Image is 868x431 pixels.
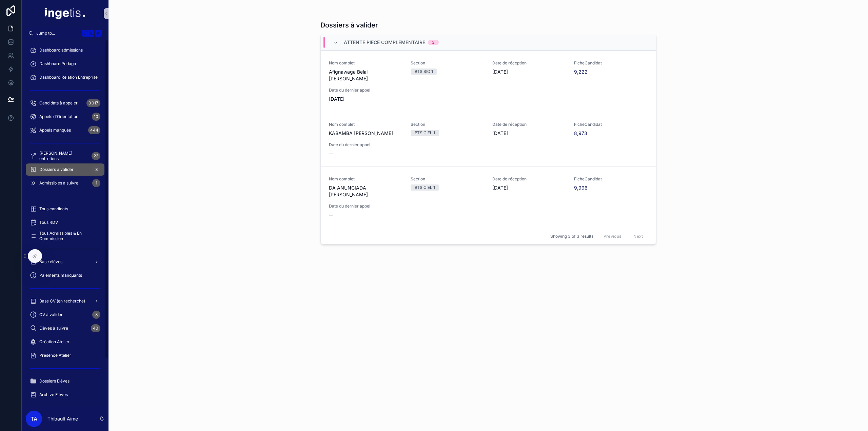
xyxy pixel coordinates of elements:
[26,58,104,70] a: Dashboard Pedago
[26,163,104,176] a: Dossiers à valider3
[329,96,402,102] span: [DATE]
[329,203,402,209] span: Date du dernier appel
[39,353,71,358] span: Présence Atelier
[26,322,104,334] a: Elèves à suivre40
[88,126,100,134] div: 444
[320,20,378,30] h1: Dossiers à valider
[26,216,104,229] a: Tous RDV
[574,130,587,137] a: 8,973
[329,184,402,198] span: DA ANUNCIADA [PERSON_NAME]
[82,30,94,37] span: Ctrl
[39,128,71,133] span: Appels manqués
[329,60,402,66] span: Nom complet
[39,151,89,161] span: [PERSON_NAME] entretiens
[39,75,98,80] span: Dashboard Relation Entreprise
[26,203,104,215] a: Tous candidats
[39,273,82,278] span: Paiements manquants
[26,256,104,268] a: Base élèves
[39,220,58,225] span: Tous RDV
[39,61,76,66] span: Dashboard Pedago
[91,324,100,332] div: 40
[39,298,85,304] span: Base CV (en recherche)
[39,206,68,212] span: Tous candidats
[492,68,566,75] span: [DATE]
[22,39,108,407] div: scrollable content
[574,60,648,66] span: FicheCandidat
[344,39,425,46] span: Attente piece complementaire
[329,176,402,182] span: Nom complet
[39,167,74,172] span: Dossiers à valider
[492,176,566,182] span: Date de réception
[321,51,656,112] a: Nom completAfignawaga Belal [PERSON_NAME]SectionBTS SIO 1Date de réception[DATE]FicheCandidat9,22...
[415,68,433,75] div: BTS SIO 1
[411,176,484,182] span: Section
[329,68,402,82] span: Afignawaga Belal [PERSON_NAME]
[26,349,104,361] a: Présence Atelier
[39,312,63,317] span: CV à valider
[26,375,104,387] a: Dossiers Elèves
[92,113,100,121] div: 10
[492,122,566,127] span: Date de réception
[26,97,104,109] a: Candidats à appeler3 017
[26,27,104,39] button: Jump to...CtrlK
[329,87,402,93] span: Date du dernier appel
[329,150,333,157] span: --
[39,378,70,384] span: Dossiers Elèves
[26,111,104,123] a: Appels d'Orientation10
[26,150,104,162] a: [PERSON_NAME] entretiens23
[31,415,37,423] span: TA
[26,71,104,83] a: Dashboard Relation Entreprise
[39,114,78,119] span: Appels d'Orientation
[321,112,656,166] a: Nom completKABAMBA [PERSON_NAME]SectionBTS CIEL 1Date de réception[DATE]FicheCandidat8,973Date du...
[39,231,98,241] span: Tous Admissibles & En Commission
[92,179,100,187] div: 1
[92,152,100,160] div: 23
[86,99,100,107] div: 3 017
[36,31,79,36] span: Jump to...
[550,234,593,239] span: Showing 3 of 3 results
[45,8,85,19] img: App logo
[39,339,70,345] span: Création Atelier
[574,176,648,182] span: FicheCandidat
[492,60,566,66] span: Date de réception
[26,177,104,189] a: Admissibles à suivre1
[92,165,100,174] div: 3
[26,230,104,242] a: Tous Admissibles & En Commission
[415,184,435,191] div: BTS CIEL 1
[411,122,484,127] span: Section
[92,311,100,319] div: 8
[26,295,104,307] a: Base CV (en recherche)
[39,259,62,265] span: Base élèves
[47,415,78,422] p: Thibault Aime
[492,130,566,137] span: [DATE]
[574,68,588,75] a: 9,222
[26,269,104,281] a: Paiements manquants
[329,122,402,127] span: Nom complet
[39,100,78,106] span: Candidats à appeler
[26,309,104,321] a: CV à valider8
[329,142,402,148] span: Date du dernier appel
[411,60,484,66] span: Section
[321,166,656,228] a: Nom completDA ANUNCIADA [PERSON_NAME]SectionBTS CIEL 1Date de réception[DATE]FicheCandidat9,996Da...
[574,122,648,127] span: FicheCandidat
[39,47,83,53] span: Dashboard admissions
[329,130,402,137] span: KABAMBA [PERSON_NAME]
[329,212,333,218] span: --
[39,180,78,186] span: Admissibles à suivre
[96,31,101,36] span: K
[574,184,588,191] a: 9,996
[39,392,68,397] span: Archive Elèves
[415,130,435,136] div: BTS CIEL 1
[492,184,566,191] span: [DATE]
[26,336,104,348] a: Création Atelier
[26,44,104,56] a: Dashboard admissions
[432,40,435,45] div: 3
[26,124,104,136] a: Appels manqués444
[26,389,104,401] a: Archive Elèves
[39,326,68,331] span: Elèves à suivre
